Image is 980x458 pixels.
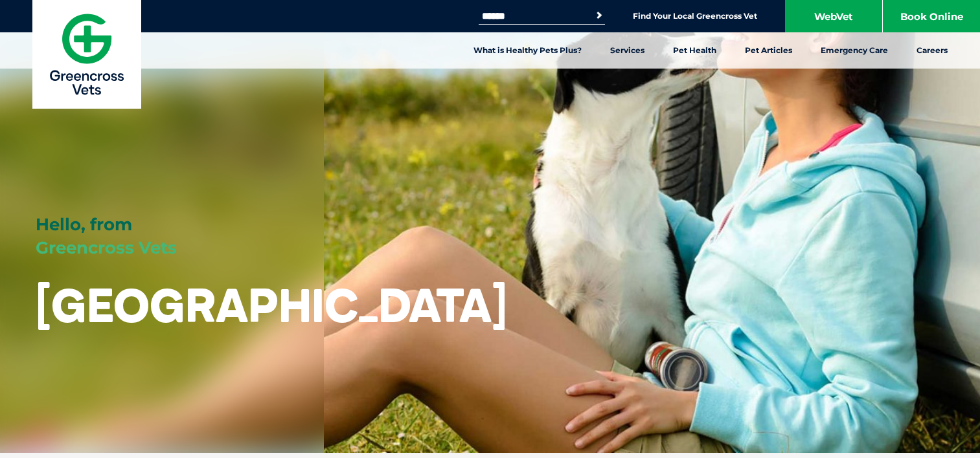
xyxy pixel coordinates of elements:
a: What is Healthy Pets Plus? [459,32,596,69]
a: Pet Articles [731,32,806,69]
button: Search [593,9,606,22]
span: Greencross Vets [36,237,177,258]
a: Find Your Local Greencross Vet [633,11,757,21]
a: Services [596,32,659,69]
a: Emergency Care [806,32,902,69]
h1: [GEOGRAPHIC_DATA] [36,279,507,331]
a: Pet Health [659,32,731,69]
a: Careers [902,32,962,69]
span: Hello, from [36,214,132,235]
